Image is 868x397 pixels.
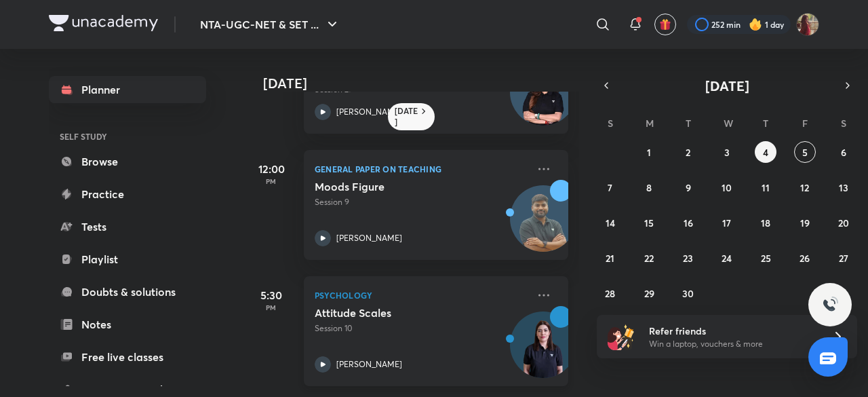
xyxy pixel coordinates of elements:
abbr: September 28, 2025 [605,287,615,300]
button: avatar [654,14,676,35]
img: ttu [822,297,838,313]
button: September 27, 2025 [833,247,854,269]
a: Doubts & solutions [49,278,206,305]
abbr: September 24, 2025 [722,252,732,265]
button: September 12, 2025 [794,176,816,198]
p: Session 9 [315,196,528,208]
button: September 29, 2025 [638,282,660,304]
abbr: September 5, 2025 [802,146,808,159]
a: Tests [49,213,206,240]
img: Company Logo [49,15,158,31]
abbr: Tuesday [686,117,691,130]
abbr: Sunday [608,117,613,130]
abbr: September 21, 2025 [606,252,614,265]
a: Practice [49,181,206,208]
a: Browse [49,148,206,175]
button: September 14, 2025 [599,212,621,233]
span: [DATE] [705,77,749,95]
button: September 4, 2025 [755,141,776,163]
h5: 12:00 [244,161,298,177]
a: Free live classes [49,343,206,371]
button: September 6, 2025 [833,141,854,163]
h5: Attitude Scales [315,306,484,320]
button: September 17, 2025 [716,212,738,233]
abbr: September 13, 2025 [839,181,848,194]
abbr: September 9, 2025 [686,181,691,194]
button: September 5, 2025 [794,141,816,163]
button: September 30, 2025 [677,282,699,304]
button: September 22, 2025 [638,247,660,269]
button: September 2, 2025 [677,141,699,163]
abbr: Saturday [841,117,846,130]
abbr: September 18, 2025 [761,216,770,229]
p: [PERSON_NAME] [336,232,402,244]
a: Notes [49,311,206,338]
abbr: September 11, 2025 [762,181,770,194]
abbr: September 26, 2025 [800,252,810,265]
button: September 15, 2025 [638,212,660,233]
img: Avatar [511,67,576,132]
h6: [DATE] [395,106,418,128]
abbr: September 7, 2025 [608,181,612,194]
p: General Paper on Teaching [315,161,528,177]
abbr: September 30, 2025 [682,287,694,300]
h5: 5:30 [244,287,298,303]
button: September 26, 2025 [794,247,816,269]
button: September 7, 2025 [599,176,621,198]
abbr: September 2, 2025 [686,146,690,159]
button: September 10, 2025 [716,176,738,198]
abbr: September 8, 2025 [646,181,652,194]
abbr: September 19, 2025 [800,216,810,229]
abbr: September 6, 2025 [841,146,846,159]
button: September 8, 2025 [638,176,660,198]
button: September 20, 2025 [833,212,854,233]
abbr: September 17, 2025 [722,216,731,229]
p: Session 10 [315,322,528,335]
abbr: September 14, 2025 [606,216,615,229]
abbr: Friday [802,117,808,130]
abbr: September 3, 2025 [724,146,730,159]
h6: SELF STUDY [49,125,206,148]
p: PM [244,303,298,311]
p: PM [244,177,298,185]
a: Playlist [49,246,206,273]
abbr: September 15, 2025 [644,216,654,229]
abbr: September 27, 2025 [839,252,848,265]
button: September 24, 2025 [716,247,738,269]
p: [PERSON_NAME] [336,106,402,118]
button: September 13, 2025 [833,176,854,198]
abbr: September 10, 2025 [722,181,732,194]
button: September 3, 2025 [716,141,738,163]
img: avatar [659,18,671,31]
abbr: Thursday [763,117,768,130]
h4: [DATE] [263,75,582,92]
button: September 21, 2025 [599,247,621,269]
button: September 23, 2025 [677,247,699,269]
abbr: September 23, 2025 [683,252,693,265]
button: September 19, 2025 [794,212,816,233]
abbr: Monday [646,117,654,130]
button: NTA-UGC-NET & SET ... [192,11,349,38]
button: September 11, 2025 [755,176,776,198]
abbr: September 16, 2025 [684,216,693,229]
button: September 28, 2025 [599,282,621,304]
abbr: September 29, 2025 [644,287,654,300]
img: referral [608,323,635,350]
img: streak [749,18,762,31]
button: September 9, 2025 [677,176,699,198]
h6: Refer friends [649,324,816,338]
img: Avatar [511,319,576,384]
p: Psychology [315,287,528,303]
button: September 16, 2025 [677,212,699,233]
abbr: September 4, 2025 [763,146,768,159]
button: September 25, 2025 [755,247,776,269]
p: Win a laptop, vouchers & more [649,338,816,350]
abbr: September 12, 2025 [800,181,809,194]
img: Srishti Sharma [796,13,819,36]
a: Company Logo [49,15,158,35]
button: September 1, 2025 [638,141,660,163]
abbr: September 25, 2025 [761,252,771,265]
img: Avatar [511,193,576,258]
abbr: September 22, 2025 [644,252,654,265]
p: [PERSON_NAME] [336,358,402,371]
